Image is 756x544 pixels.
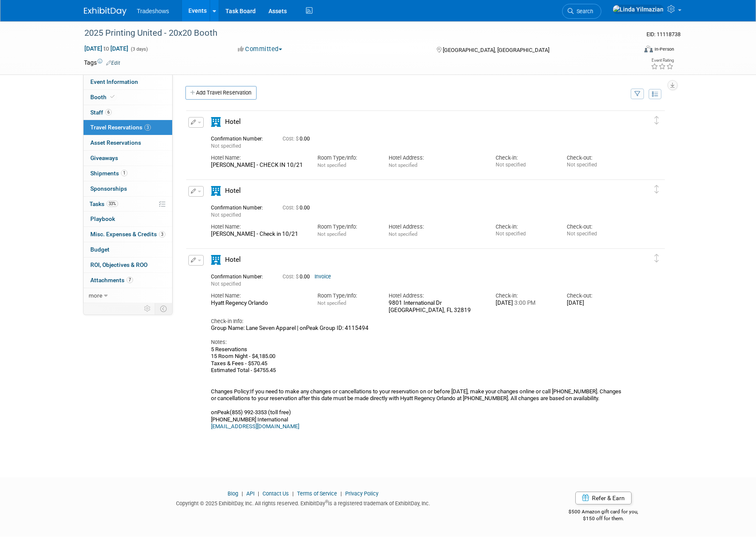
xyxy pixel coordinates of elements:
[225,256,241,263] span: Hotel
[283,274,313,280] span: 0.00
[535,515,672,522] div: $150 off for them.
[496,292,554,300] div: Check-in:
[90,155,118,161] span: Giveaways
[655,254,659,263] i: Click and drag to move item
[389,223,482,231] div: Hotel Address:
[317,154,376,162] div: Room Type/Info:
[211,255,221,265] i: Hotel
[84,197,172,212] a: Tasks33%
[228,490,238,497] a: Blog
[84,135,172,150] a: Asset Reservations
[107,200,118,207] span: 33%
[574,8,593,14] span: Search
[283,136,300,142] span: Cost: $
[655,116,659,125] i: Click and drag to move item
[84,45,129,52] span: [DATE] [DATE]
[535,503,672,522] div: $500 Amazon gift card for you,
[567,154,625,162] div: Check-out:
[84,7,127,16] img: ExhibitDay
[106,60,120,66] a: Edit
[90,94,116,100] span: Booth
[89,292,102,299] span: more
[246,490,254,497] a: API
[90,78,138,85] span: Event Information
[211,346,625,430] div: 5 Reservations 15 Room Night - $4,185.00 Taxes & Fees - $570.45 Estimated Total - $4755.45 Change...
[338,490,344,497] span: |
[317,292,376,300] div: Room Type/Info:
[90,185,127,192] span: Sponsorships
[235,45,286,54] button: Committed
[144,124,151,131] span: 3
[211,300,305,307] div: Hyatt Regency Orlando
[211,186,221,196] i: Hotel
[137,8,169,14] span: Tradeshows
[211,202,270,211] div: Confirmation Number:
[325,499,328,504] sup: ®
[389,154,482,162] div: Hotel Address:
[567,223,625,231] div: Check-out:
[84,242,172,257] a: Budget
[130,46,148,52] span: (3 days)
[84,166,172,181] a: Shipments1
[496,154,554,162] div: Check-in:
[389,231,417,237] span: Not specified
[297,490,337,497] a: Terms of Service
[211,231,305,238] div: [PERSON_NAME] - Check in 10/21
[110,94,115,99] i: Booth reservation complete
[211,423,299,429] a: [EMAIL_ADDRESS][DOMAIN_NAME]
[315,274,331,280] a: Invoice
[345,490,378,497] a: Privacy Policy
[644,46,653,52] img: Format-Inperson.png
[90,109,112,116] span: Staff
[90,124,151,131] span: Travel Reservations
[211,212,241,218] span: Not specified
[317,300,346,306] span: Not specified
[612,5,664,14] img: Linda Yilmazian
[211,338,625,346] div: Notes:
[211,271,270,280] div: Confirmation Number:
[81,26,624,41] div: 2025 Printing United - 20x20 Booth
[84,273,172,288] a: Attachments7
[586,44,674,57] div: Event Format
[121,170,127,176] span: 1
[84,120,172,135] a: Travel Reservations3
[317,231,346,237] span: Not specified
[90,231,165,238] span: Misc. Expenses & Credits
[389,292,482,300] div: Hotel Address:
[211,223,305,231] div: Hotel Name:
[283,205,300,211] span: Cost: $
[575,492,632,504] a: Refer & Earn
[84,227,172,242] a: Misc. Expenses & Credits3
[496,223,554,231] div: Check-in:
[317,223,376,231] div: Room Type/Info:
[567,292,625,300] div: Check-out:
[185,86,257,100] a: Add Travel Reservation
[84,288,172,303] a: more
[102,45,110,52] span: to
[389,162,417,168] span: Not specified
[239,490,245,497] span: |
[635,92,641,97] i: Filter by Traveler
[225,187,241,195] span: Hotel
[389,300,482,314] div: 9801 International Dr [GEOGRAPHIC_DATA], FL 32819
[84,151,172,166] a: Giveaways
[646,31,681,37] span: Event ID: 11118738
[84,212,172,226] a: Playbook
[263,490,289,497] a: Contact Us
[90,170,127,177] span: Shipments
[290,490,296,497] span: |
[655,185,659,194] i: Click and drag to move item
[256,490,261,497] span: |
[211,281,241,287] span: Not specified
[90,261,147,268] span: ROI, Objectives & ROO
[90,139,141,146] span: Asset Reservations
[567,162,625,168] div: Not specified
[283,136,313,142] span: 0.00
[513,300,536,306] span: 3:00 PM
[84,498,522,507] div: Copyright © 2025 ExhibitDay, Inc. All rights reserved. ExhibitDay is a registered trademark of Ex...
[90,246,110,253] span: Budget
[89,200,118,207] span: Tasks
[211,143,241,149] span: Not specified
[211,292,305,300] div: Hotel Name:
[211,154,305,162] div: Hotel Name:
